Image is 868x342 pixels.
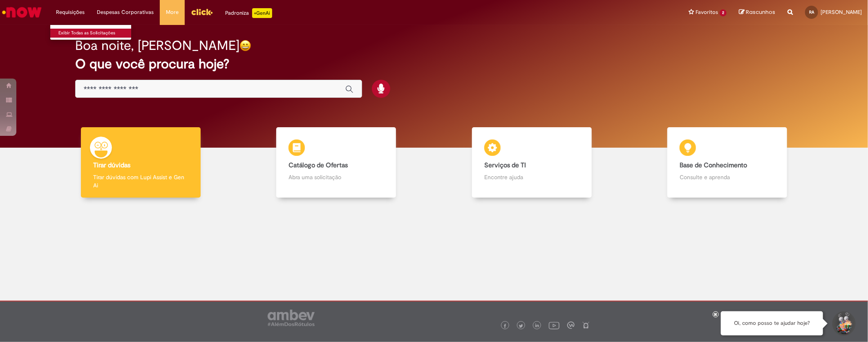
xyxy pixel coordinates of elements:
[535,324,539,328] img: logo_footer_linkedin.png
[821,9,862,16] span: [PERSON_NAME]
[289,173,384,181] p: Abra uma solicitação
[696,8,718,16] span: Favoritos
[239,127,434,198] a: Catálogo de Ofertas Abra uma solicitação
[43,127,239,198] a: Tirar dúvidas Tirar dúvidas com Lupi Assist e Gen Ai
[166,8,179,16] span: More
[567,322,575,329] img: logo_footer_workplace.png
[680,173,775,181] p: Consulte e aprenda
[503,324,507,328] img: logo_footer_facebook.png
[75,38,239,53] h2: Boa noite, [PERSON_NAME]
[519,324,523,328] img: logo_footer_twitter.png
[434,127,630,198] a: Serviços de TI Encontre ajuda
[97,8,154,16] span: Despesas Corporativas
[484,161,526,169] b: Serviços de TI
[75,57,793,71] h2: O que você procura hoje?
[225,8,272,18] div: Padroniza
[746,8,775,16] span: Rascunhos
[1,4,43,20] img: ServiceNow
[289,161,348,169] b: Catálogo de Ofertas
[93,173,188,189] p: Tirar dúvidas com Lupi Assist e Gen Ai
[484,173,579,181] p: Encontre ajuda
[50,25,132,40] ul: Requisições
[50,29,140,38] a: Exibir Todas as Solicitações
[56,8,85,16] span: Requisições
[720,9,727,16] span: 2
[680,161,747,169] b: Base de Conhecimento
[549,320,559,331] img: logo_footer_youtube.png
[93,161,130,169] b: Tirar dúvidas
[739,9,775,16] a: Rascunhos
[831,311,856,336] button: Iniciar Conversa de Suporte
[252,8,272,18] p: +GenAi
[268,310,315,326] img: logo_footer_ambev_rotulo_gray.png
[721,311,823,335] div: Oi, como posso te ajudar hoje?
[582,322,590,329] img: logo_footer_naosei.png
[630,127,825,198] a: Base de Conhecimento Consulte e aprenda
[191,6,213,18] img: click_logo_yellow_360x200.png
[809,9,814,15] span: RA
[239,40,251,52] img: happy-face.png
